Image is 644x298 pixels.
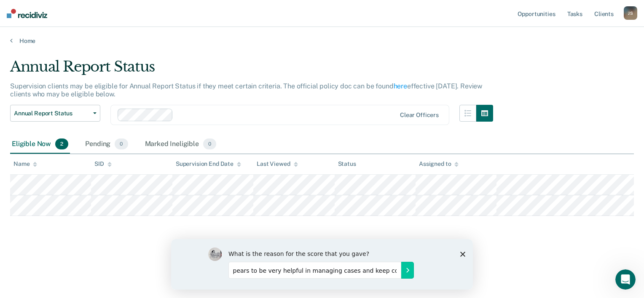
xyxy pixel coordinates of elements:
[7,9,47,18] img: Recidiviz
[10,105,100,122] button: Annual Report Status
[10,58,493,82] div: Annual Report Status
[55,138,68,149] span: 2
[176,160,241,168] div: Supervision End Date
[10,135,70,154] div: Eligible Now2
[338,160,356,168] div: Status
[624,6,637,20] button: JS
[624,6,637,20] div: J S
[171,239,473,290] iframe: Survey by Kim from Recidiviz
[400,112,439,119] div: Clear officers
[419,160,459,168] div: Assigned to
[10,37,634,45] a: Home
[143,135,218,154] div: Marked Ineligible0
[115,138,128,149] span: 0
[83,135,129,154] div: Pending0
[14,110,90,117] span: Annual Report Status
[13,160,37,168] div: Name
[394,82,407,90] a: here
[615,269,636,290] iframe: Intercom live chat
[203,138,216,149] span: 0
[257,160,298,168] div: Last Viewed
[10,82,482,98] p: Supervision clients may be eligible for Annual Report Status if they meet certain criteria. The o...
[94,160,112,168] div: SID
